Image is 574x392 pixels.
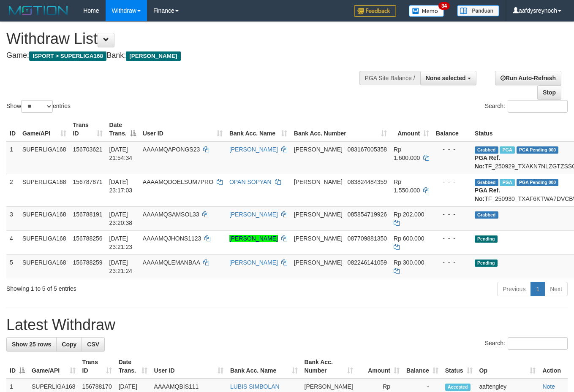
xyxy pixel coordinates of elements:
[73,235,103,242] span: 156788256
[6,206,19,230] td: 3
[436,178,468,186] div: - - -
[6,354,28,378] th: ID: activate to sort column descending
[109,235,133,250] span: [DATE] 23:21:23
[19,254,70,278] td: SUPERLIGA168
[230,383,280,390] a: LUBIS SIMBOLAN
[6,100,71,113] label: Show entries
[109,146,133,161] span: [DATE] 21:54:34
[6,4,71,17] img: MOTION_logo.png
[426,75,466,81] span: None selected
[6,30,374,47] h1: Withdraw List
[143,211,199,218] span: AAAAMQSAMSOL33
[79,354,115,378] th: Trans ID: activate to sort column ascending
[139,117,226,141] th: User ID: activate to sort column ascending
[442,354,476,378] th: Status: activate to sort column ascending
[19,117,70,141] th: Game/API: activate to sort column ascending
[394,178,420,194] span: Rp 1.550.000
[301,354,356,378] th: Bank Acc. Number: activate to sort column ascending
[229,146,278,153] a: [PERSON_NAME]
[495,71,561,85] a: Run Auto-Refresh
[21,100,53,113] select: Showentries
[70,117,106,141] th: Trans ID: activate to sort column ascending
[62,341,76,348] span: Copy
[73,146,103,153] span: 156703621
[143,178,213,185] span: AAAAMQDOELSUM7PRO
[126,51,180,61] span: [PERSON_NAME]
[356,354,403,378] th: Amount: activate to sort column ascending
[544,282,568,296] a: Next
[151,354,227,378] th: User ID: activate to sort column ascending
[436,258,468,267] div: - - -
[539,354,568,378] th: Action
[475,260,498,267] span: Pending
[19,230,70,254] td: SUPERLIGA168
[6,141,19,174] td: 1
[497,282,531,296] a: Previous
[517,179,559,186] span: PGA Pending
[500,179,514,186] span: Marked by aafandaneth
[438,2,450,10] span: 34
[305,383,353,390] span: [PERSON_NAME]
[56,337,82,351] a: Copy
[475,146,498,154] span: Grabbed
[226,117,291,141] th: Bank Acc. Name: activate to sort column ascending
[508,337,568,350] input: Search:
[294,178,343,185] span: [PERSON_NAME]
[348,259,387,266] span: Copy 082246141059 to clipboard
[294,259,343,266] span: [PERSON_NAME]
[348,178,387,185] span: Copy 083824484359 to clipboard
[106,117,139,141] th: Date Trans.: activate to sort column descending
[500,146,514,154] span: Marked by aafchhiseyha
[6,316,568,333] h1: Latest Withdraw
[348,146,387,153] span: Copy 083167005358 to clipboard
[436,145,468,154] div: - - -
[475,235,498,243] span: Pending
[73,178,103,185] span: 156787871
[348,235,387,242] span: Copy 087709881350 to clipboard
[28,354,79,378] th: Game/API: activate to sort column ascending
[436,210,468,219] div: - - -
[87,341,99,348] span: CSV
[409,5,444,17] img: Button%20Memo.svg
[517,146,559,154] span: PGA Pending
[6,51,374,60] h4: Game: Bank:
[485,100,568,113] label: Search:
[12,341,51,348] span: Show 25 rows
[445,384,471,391] span: Accepted
[348,211,387,218] span: Copy 085854719926 to clipboard
[229,235,278,242] a: [PERSON_NAME]
[359,71,420,85] div: PGA Site Balance /
[294,235,343,242] span: [PERSON_NAME]
[537,85,561,100] a: Stop
[19,174,70,206] td: SUPERLIGA168
[6,281,233,293] div: Showing 1 to 5 of 5 entries
[6,337,57,351] a: Show 25 rows
[229,178,272,185] a: OPAN SOPYAN
[475,187,500,202] b: PGA Ref. No:
[508,100,568,113] input: Search:
[530,282,545,296] a: 1
[394,235,424,242] span: Rp 600.000
[394,146,420,161] span: Rp 1.600.000
[390,117,433,141] th: Amount: activate to sort column ascending
[476,354,539,378] th: Op: activate to sort column ascending
[82,337,105,351] a: CSV
[542,383,555,390] a: Note
[433,117,471,141] th: Balance
[229,211,278,218] a: [PERSON_NAME]
[354,5,396,17] img: Feedback.jpg
[420,71,476,85] button: None selected
[229,259,278,266] a: [PERSON_NAME]
[19,141,70,174] td: SUPERLIGA168
[19,206,70,230] td: SUPERLIGA168
[403,354,442,378] th: Balance: activate to sort column ascending
[115,354,151,378] th: Date Trans.: activate to sort column ascending
[73,259,103,266] span: 156788259
[29,51,106,61] span: ISPORT > SUPERLIGA168
[394,211,424,218] span: Rp 202.000
[73,211,103,218] span: 156788191
[394,259,424,266] span: Rp 300.000
[6,254,19,278] td: 5
[475,179,498,186] span: Grabbed
[109,259,133,274] span: [DATE] 23:21:24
